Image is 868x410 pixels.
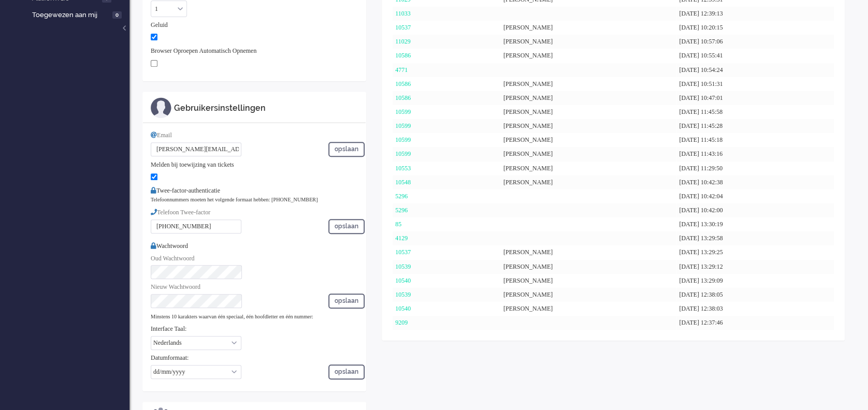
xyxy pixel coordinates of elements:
[151,47,358,55] div: Browser Oproepen Automatisch Opnemen
[395,248,411,256] a: 10537
[395,291,411,298] a: 10539
[30,9,129,20] a: Toegewezen aan mij 0
[395,52,411,59] a: 10586
[151,197,317,202] small: Telefoonnummers moeten het volgende formaat hebben: [PHONE_NUMBER]
[395,193,408,200] a: 5296
[395,94,411,101] a: 10586
[501,260,676,274] div: [PERSON_NAME]
[676,162,834,175] div: [DATE] 11:29:50
[395,10,411,17] a: 11033
[676,119,834,133] div: [DATE] 11:45:28
[395,165,411,172] a: 10553
[395,221,401,228] a: 85
[395,38,411,45] a: 11029
[501,302,676,316] div: [PERSON_NAME]
[328,142,365,157] button: opslaan
[676,245,834,259] div: [DATE] 13:29:25
[395,207,408,214] a: 5296
[151,97,171,118] img: ic_m_profile.svg
[395,24,411,31] a: 10537
[151,325,358,333] div: Interface Taal:
[151,283,200,290] span: Nieuw Wachtwoord
[395,179,411,186] a: 10548
[501,147,676,161] div: [PERSON_NAME]
[151,160,358,169] div: Melden bij toewijzing van tickets
[501,49,676,63] div: [PERSON_NAME]
[174,102,358,114] div: Gebruikersinstellingen
[501,77,676,91] div: [PERSON_NAME]
[501,35,676,49] div: [PERSON_NAME]
[676,288,834,302] div: [DATE] 12:38:05
[501,274,676,288] div: [PERSON_NAME]
[151,354,358,362] div: Datumformaat:
[151,238,358,251] div: Wachtwoord
[395,319,408,326] a: 9209
[395,263,411,270] a: 10539
[676,231,834,245] div: [DATE] 13:29:58
[395,66,408,74] a: 4771
[676,91,834,105] div: [DATE] 10:47:01
[676,302,834,316] div: [DATE] 12:38:03
[676,63,834,77] div: [DATE] 10:54:24
[328,364,365,379] button: opslaan
[151,131,358,140] div: Email
[328,294,365,309] button: opslaan
[676,49,834,63] div: [DATE] 10:55:41
[676,203,834,217] div: [DATE] 10:42:00
[112,11,122,19] span: 0
[676,35,834,49] div: [DATE] 10:57:06
[676,21,834,35] div: [DATE] 10:20:15
[501,133,676,147] div: [PERSON_NAME]
[501,91,676,105] div: [PERSON_NAME]
[395,108,411,115] a: 10599
[395,136,411,143] a: 10599
[501,119,676,133] div: [PERSON_NAME]
[501,288,676,302] div: [PERSON_NAME]
[501,21,676,35] div: [PERSON_NAME]
[32,10,109,20] span: Toegewezen aan mij
[151,21,358,30] div: Geluid
[676,217,834,231] div: [DATE] 13:30:19
[395,80,411,87] a: 10586
[151,255,194,262] span: Oud Wachtwoord
[395,122,411,129] a: 10599
[501,245,676,259] div: [PERSON_NAME]
[676,260,834,274] div: [DATE] 13:29:12
[395,277,411,284] a: 10540
[395,305,411,312] a: 10540
[676,189,834,203] div: [DATE] 10:42:04
[676,274,834,288] div: [DATE] 13:29:09
[328,219,365,234] button: opslaan
[676,147,834,161] div: [DATE] 11:43:16
[676,133,834,147] div: [DATE] 11:45:18
[501,162,676,175] div: [PERSON_NAME]
[395,150,411,157] a: 10599
[501,105,676,119] div: [PERSON_NAME]
[676,105,834,119] div: [DATE] 11:45:58
[676,175,834,189] div: [DATE] 10:42:38
[676,7,834,21] div: [DATE] 12:39:13
[151,186,358,195] div: Twee-factor-authenticatie
[676,316,834,330] div: [DATE] 12:37:46
[676,77,834,91] div: [DATE] 10:51:31
[151,208,358,217] div: Telefoon Twee-factor
[151,314,313,319] small: Minstens 10 karakters waarvan één speciaal, één hoofdletter en één nummer:
[395,235,408,242] a: 4129
[501,175,676,189] div: [PERSON_NAME]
